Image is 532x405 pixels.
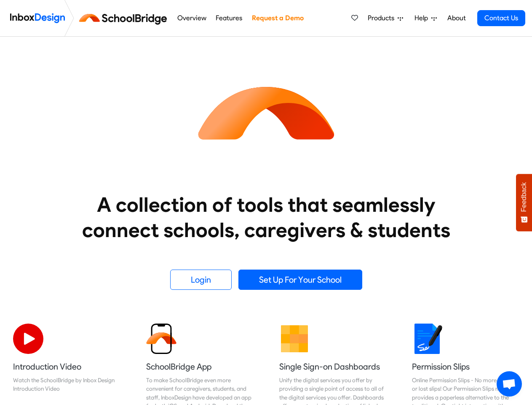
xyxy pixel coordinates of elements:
a: Contact Us [477,10,525,26]
a: Products [364,10,406,27]
h5: Single Sign-on Dashboards [279,361,386,373]
h5: SchoolBridge App [146,361,253,373]
heading: A collection of tools that seamlessly connect schools, caregivers & students [66,192,466,243]
img: 2022_01_18_icon_signature.svg [412,324,442,354]
button: Feedback - Show survey [516,174,532,231]
div: Open chat [497,371,522,397]
a: Help [411,10,440,27]
span: Help [414,13,431,23]
a: Request a Demo [249,10,306,27]
a: Login [170,270,232,290]
a: Set Up For Your School [238,270,362,290]
img: 2022_01_13_icon_sb_app.svg [146,324,176,354]
img: schoolbridge logo [78,8,172,28]
span: Feedback [520,182,528,212]
h5: Permission Slips [412,361,519,373]
img: 2022_01_13_icon_grid.svg [279,324,310,354]
a: Overview [175,10,209,27]
img: 2022_07_11_icon_video_playback.svg [13,324,43,354]
div: Watch the SchoolBridge by Inbox Design Introduction Video [13,376,120,393]
a: Features [214,10,245,27]
h5: Introduction Video [13,361,120,373]
span: Products [368,13,398,23]
img: icon_schoolbridge.svg [190,37,342,189]
a: About [445,10,468,27]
